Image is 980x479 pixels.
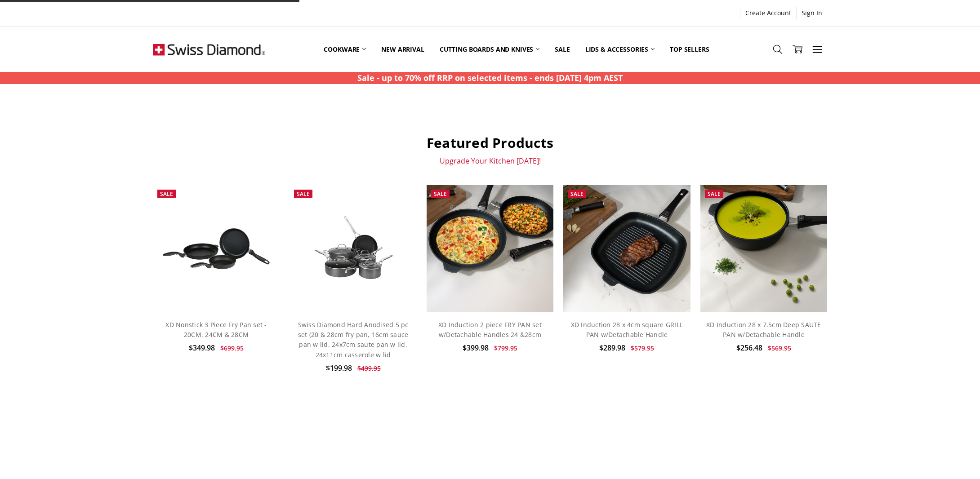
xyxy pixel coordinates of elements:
[631,344,654,352] span: $579.95
[700,185,827,312] img: XD Induction 28 x 7.5cm Deep SAUTE PAN w/Detachable Handle
[153,217,280,280] img: XD Nonstick 3 Piece Fry Pan set - 20CM, 24CM & 28CM
[438,320,542,339] a: XD Induction 2 piece FRY PAN set w/Detachable Handles 24 &28cm
[662,29,717,69] a: Top Sellers
[153,156,827,165] p: Upgrade Your Kitchen [DATE]!
[463,343,489,353] span: $399.98
[740,7,796,19] a: Create Account
[736,343,762,353] span: $256.48
[290,185,416,312] a: Swiss Diamond Hard Anodised 5 pc set (20 & 28cm fry pan, 16cm sauce pan w lid, 24x7cm saute pan w...
[427,185,553,312] img: XD Induction 2 piece FRY PAN set w/Detachable Handles 24 &28cm
[316,29,374,69] a: Cookware
[434,190,447,198] span: Sale
[297,190,310,198] span: Sale
[571,320,683,339] a: XD Induction 28 x 4cm square GRILL PAN w/Detachable Handle
[160,190,173,198] span: Sale
[706,320,821,339] a: XD Induction 28 x 7.5cm Deep SAUTE PAN w/Detachable Handle
[153,464,827,473] p: Fall In Love With Your Kitchen Again
[298,320,409,359] a: Swiss Diamond Hard Anodised 5 pc set (20 & 28cm fry pan, 16cm sauce pan w lid, 24x7cm saute pan w...
[290,206,416,291] img: Swiss Diamond Hard Anodised 5 pc set (20 & 28cm fry pan, 16cm sauce pan w lid, 24x7cm saute pan w...
[768,344,791,352] span: $569.95
[599,343,625,353] span: $289.98
[357,72,623,83] strong: Sale - up to 70% off RRP on selected items - ends [DATE] 4pm AEST
[797,7,827,19] a: Sign In
[494,344,517,352] span: $799.95
[165,320,267,339] a: XD Nonstick 3 Piece Fry Pan set - 20CM, 24CM & 28CM
[153,27,265,72] img: Free Shipping On Every Order
[153,185,280,312] a: XD Nonstick 3 Piece Fry Pan set - 20CM, 24CM & 28CM
[563,185,690,312] img: XD Induction 28 x 4cm square GRILL PAN w/Detachable Handle
[153,442,827,459] h2: BEST SELLERS
[357,364,381,373] span: $499.95
[708,190,721,198] span: Sale
[578,29,662,69] a: Lids & Accessories
[220,344,244,352] span: $699.95
[153,134,827,151] h2: Featured Products
[189,343,215,353] span: $349.98
[432,29,548,69] a: Cutting boards and knives
[374,29,432,69] a: New arrival
[326,363,352,373] span: $199.98
[547,29,577,69] a: Sale
[570,190,584,198] span: Sale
